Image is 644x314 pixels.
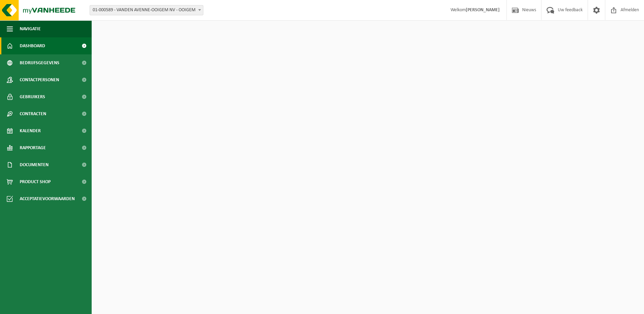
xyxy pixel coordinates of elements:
span: Bedrijfsgegevens [20,54,59,71]
span: Acceptatievoorwaarden [20,190,75,207]
span: 01-000589 - VANDEN AVENNE-OOIGEM NV - OOIGEM [90,5,203,15]
span: Documenten [20,156,49,173]
span: Rapportage [20,139,46,156]
span: Gebruikers [20,88,45,105]
strong: [PERSON_NAME] [466,7,500,13]
span: 01-000589 - VANDEN AVENNE-OOIGEM NV - OOIGEM [90,5,203,15]
span: Contactpersonen [20,71,59,88]
span: Dashboard [20,37,45,54]
span: Kalender [20,122,41,139]
span: Contracten [20,105,46,122]
span: Product Shop [20,173,51,190]
span: Navigatie [20,20,41,37]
